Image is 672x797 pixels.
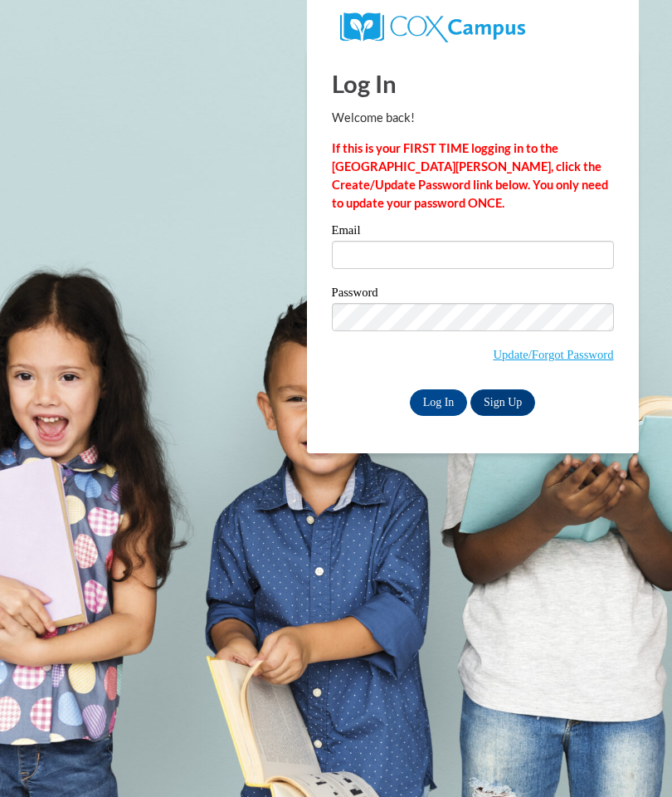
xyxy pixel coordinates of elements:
[470,389,535,416] a: Sign Up
[410,389,468,416] input: Log In
[340,19,525,33] a: COX Campus
[332,224,614,241] label: Email
[332,141,608,210] strong: If this is your FIRST TIME logging in to the [GEOGRAPHIC_DATA][PERSON_NAME], click the Create/Upd...
[493,348,613,361] a: Update/Forgot Password
[332,66,614,100] h1: Log In
[332,109,614,127] p: Welcome back!
[332,286,614,303] label: Password
[340,12,525,42] img: COX Campus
